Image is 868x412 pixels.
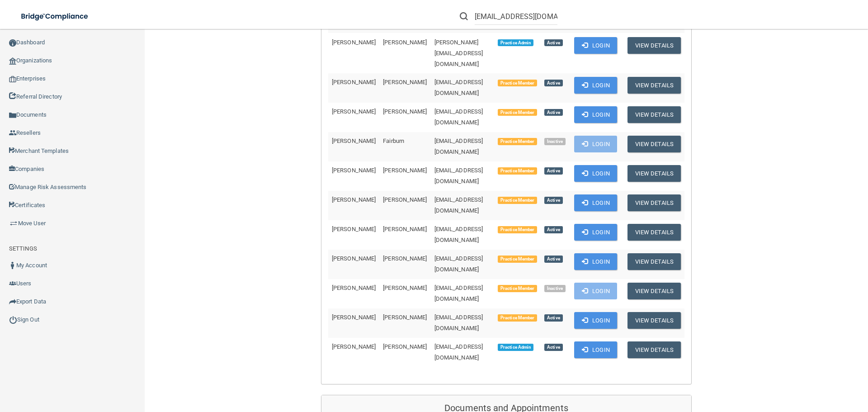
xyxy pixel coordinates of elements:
span: [PERSON_NAME][EMAIL_ADDRESS][DOMAIN_NAME] [434,39,483,67]
input: Search [475,8,557,25]
span: [PERSON_NAME] [332,167,376,174]
span: [PERSON_NAME] [332,196,376,203]
span: Active [544,167,562,175]
button: Login [574,224,617,241]
span: [PERSON_NAME] [383,196,427,203]
span: [PERSON_NAME] [332,343,376,350]
span: [PERSON_NAME] [332,284,376,291]
span: Active [544,314,562,322]
button: View Details [627,283,681,299]
span: [EMAIL_ADDRESS][DOMAIN_NAME] [434,137,483,155]
span: [PERSON_NAME] [383,39,427,46]
span: Practice Member [498,80,537,87]
span: [PERSON_NAME] [383,255,427,262]
img: enterprise.0d942306.png [9,76,16,82]
span: [PERSON_NAME] [383,79,427,85]
button: Login [574,106,617,123]
span: [PERSON_NAME] [383,314,427,321]
span: [PERSON_NAME] [332,226,376,232]
img: icon-documents.8dae5593.png [9,112,16,119]
span: [PERSON_NAME] [383,284,427,291]
img: icon-users.e205127d.png [9,280,16,287]
button: Login [574,194,617,211]
img: ic_power_dark.7ecde6b1.png [9,316,17,324]
span: Active [544,256,562,263]
button: Login [574,312,617,329]
span: [PERSON_NAME] [332,255,376,262]
span: [PERSON_NAME] [332,108,376,115]
button: View Details [627,165,681,182]
button: View Details [627,106,681,123]
span: Practice Member [498,167,537,175]
span: [EMAIL_ADDRESS][DOMAIN_NAME] [434,108,483,126]
button: Login [574,136,617,152]
span: Active [544,39,562,47]
img: ic_reseller.de258add.png [9,129,16,137]
button: View Details [627,37,681,54]
button: View Details [627,253,681,270]
button: View Details [627,194,681,211]
span: [EMAIL_ADDRESS][DOMAIN_NAME] [434,196,483,214]
span: [EMAIL_ADDRESS][DOMAIN_NAME] [434,284,483,302]
span: Practice Member [498,138,537,145]
span: Active [544,109,562,116]
span: Active [544,197,562,204]
button: View Details [627,136,681,152]
span: [PERSON_NAME] [383,167,427,174]
span: [PERSON_NAME] [332,137,376,144]
button: View Details [627,312,681,329]
span: [EMAIL_ADDRESS][DOMAIN_NAME] [434,167,483,185]
button: View Details [627,341,681,358]
img: ic_user_dark.df1a06c3.png [9,262,16,269]
span: [EMAIL_ADDRESS][DOMAIN_NAME] [434,79,483,96]
span: [PERSON_NAME] [383,343,427,350]
span: Practice Member [498,256,537,263]
button: Login [574,283,617,299]
span: Active [544,344,562,351]
img: ic_dashboard_dark.d01f4a41.png [9,39,16,47]
span: [EMAIL_ADDRESS][DOMAIN_NAME] [434,314,483,331]
span: Practice Member [498,226,537,233]
button: View Details [627,77,681,94]
button: Login [574,37,617,54]
span: Practice Admin [498,344,533,351]
button: Login [574,253,617,270]
img: briefcase.64adab9b.png [9,219,18,228]
span: [EMAIL_ADDRESS][DOMAIN_NAME] [434,343,483,361]
span: Practice Member [498,109,537,116]
span: [PERSON_NAME] [383,108,427,115]
img: bridge_compliance_login_screen.278c3ca4.svg [14,7,97,26]
img: ic-search.3b580494.png [460,12,468,20]
span: [EMAIL_ADDRESS][DOMAIN_NAME] [434,226,483,243]
span: Practice Member [498,314,537,322]
span: [EMAIL_ADDRESS][DOMAIN_NAME] [434,255,483,273]
span: [PERSON_NAME] [332,39,376,46]
span: [PERSON_NAME] [332,79,376,85]
button: Login [574,77,617,94]
span: Practice Member [498,197,537,204]
span: Practice Admin [498,39,533,47]
span: Fairburn [383,137,404,144]
img: organization-icon.f8decf85.png [9,57,16,65]
span: [PERSON_NAME] [383,226,427,232]
button: Login [574,165,617,182]
span: Inactive [544,285,566,292]
label: SETTINGS [9,243,37,254]
span: [PERSON_NAME] [332,314,376,321]
button: Login [574,341,617,358]
span: Inactive [544,138,566,145]
span: Active [544,226,562,233]
span: Active [544,80,562,87]
img: icon-export.b9366987.png [9,298,16,305]
span: Practice Member [498,285,537,292]
button: View Details [627,224,681,241]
